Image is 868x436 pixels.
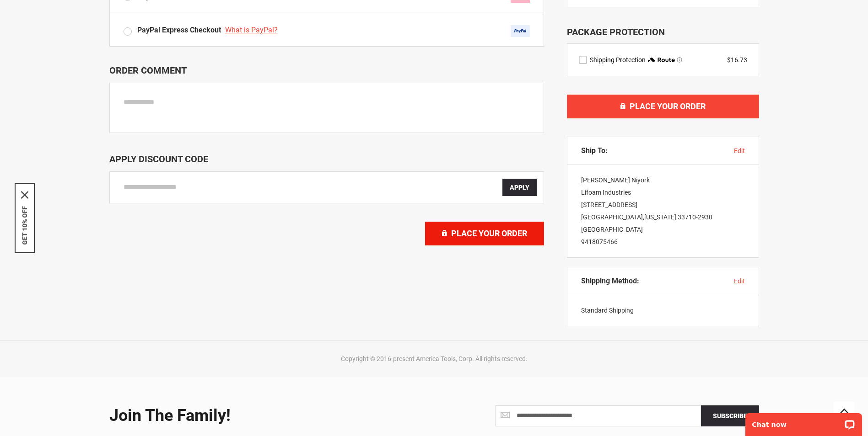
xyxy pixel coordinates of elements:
span: edit [734,277,745,285]
div: [PERSON_NAME] Niyork Lifoam Industries [STREET_ADDRESS] [GEOGRAPHIC_DATA] , 33710-2930 [GEOGRAPHI... [567,165,759,257]
button: Apply [502,179,537,196]
span: Apply Discount Code [109,154,208,165]
span: Ship To: [581,146,608,155]
div: Join the Family! [109,407,427,425]
div: Package Protection [567,26,759,39]
span: [US_STATE] [644,213,676,221]
button: edit [734,276,745,286]
button: Place Your Order [567,95,759,118]
button: GET 10% OFF [21,206,28,245]
svg: close icon [21,191,28,199]
button: edit [734,146,745,155]
div: $16.73 [727,55,747,64]
span: Shipping Protection [590,56,646,64]
span: Learn more [677,57,682,63]
img: Acceptance Mark [511,25,530,37]
a: 9418075466 [581,238,618,245]
span: What is PayPal? [225,26,278,34]
span: edit [734,147,745,154]
button: Close [21,191,28,199]
div: route shipping protection selector element [579,55,747,64]
a: What is PayPal? [225,26,280,34]
span: PayPal Express Checkout [137,26,221,34]
span: Apply [510,184,529,191]
span: Place Your Order [630,101,706,111]
iframe: LiveChat chat widget [739,407,868,436]
span: Shipping Method: [581,276,639,286]
button: Subscribe [701,405,759,426]
div: Copyright © 2016-present America Tools, Corp. All rights reserved. [107,354,761,363]
span: Standard Shipping [581,307,634,314]
p: Order Comment [109,65,544,76]
span: Place Your Order [451,229,527,238]
button: Place Your Order [425,222,544,245]
span: Subscribe [713,412,747,420]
